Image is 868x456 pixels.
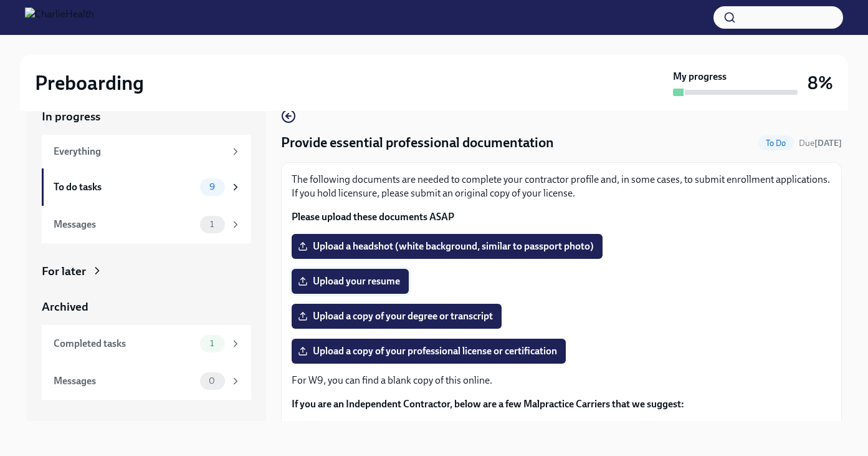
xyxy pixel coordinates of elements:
[758,138,794,148] span: To Do
[300,345,557,357] span: Upload a copy of your professional license or certification
[292,211,454,223] strong: Please upload these documents ASAP
[42,362,251,400] a: Messages0
[292,234,603,259] label: Upload a headshot (white background, similar to passport photo)
[54,145,225,158] div: Everything
[54,374,195,388] div: Messages
[42,206,251,243] a: Messages1
[42,299,251,315] a: Archived
[292,374,831,387] p: For W9, you can find a blank copy of this online.
[25,7,94,27] img: CharlieHealth
[300,310,493,323] span: Upload a copy of your degree or transcript
[300,240,594,253] span: Upload a headshot (white background, similar to passport photo)
[808,72,833,94] h3: 8%
[281,133,554,152] h4: Provide essential professional documentation
[292,304,502,329] label: Upload a copy of your degree or transcript
[42,263,86,279] div: For later
[201,376,222,386] span: 0
[292,398,684,410] strong: If you are an Independent Contractor, below are a few Malpractice Carriers that we suggest:
[814,138,842,148] strong: [DATE]
[42,325,251,362] a: Completed tasks1
[292,339,566,364] label: Upload a copy of your professional license or certification
[54,180,195,194] div: To do tasks
[42,135,251,168] a: Everything
[54,218,195,231] div: Messages
[292,269,409,294] label: Upload your resume
[203,220,221,229] span: 1
[799,138,842,148] span: Due
[42,168,251,206] a: To do tasks9
[35,70,144,95] h2: Preboarding
[300,275,400,288] span: Upload your resume
[799,137,842,149] span: August 17th, 2025 09:00
[292,173,831,200] p: The following documents are needed to complete your contractor profile and, in some cases, to sub...
[202,182,222,192] span: 9
[203,339,221,348] span: 1
[54,337,195,351] div: Completed tasks
[42,263,251,279] a: For later
[673,70,727,84] strong: My progress
[42,109,251,125] a: In progress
